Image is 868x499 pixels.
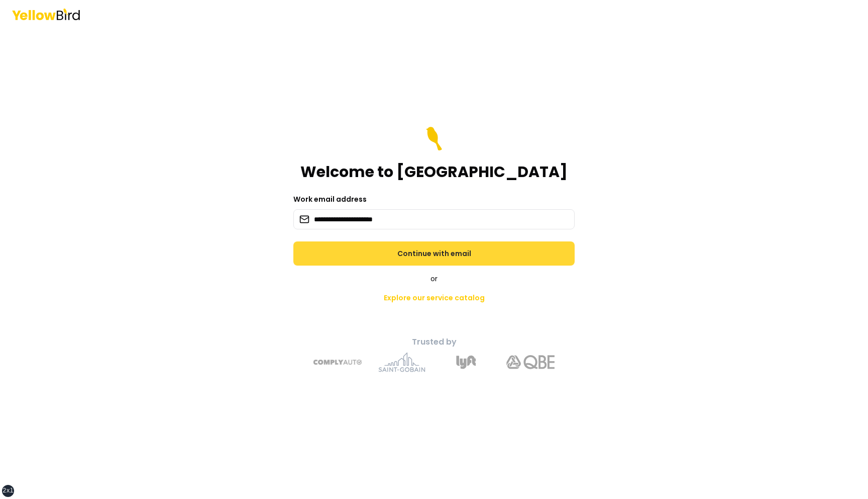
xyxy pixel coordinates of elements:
[257,336,611,348] p: Trusted by
[3,487,14,495] div: 2xl
[293,241,575,266] button: Continue with email
[293,194,367,204] label: Work email address
[430,274,438,284] span: or
[376,288,493,308] a: Explore our service catalog
[300,163,568,181] h1: Welcome to [GEOGRAPHIC_DATA]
